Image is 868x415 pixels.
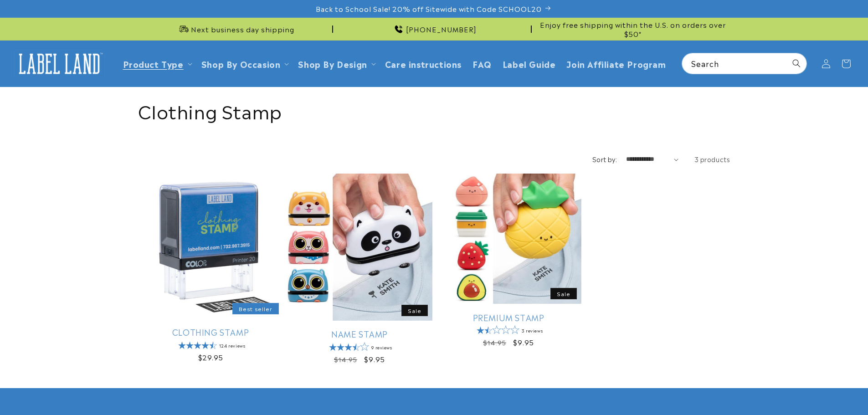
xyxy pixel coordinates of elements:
[380,53,467,74] a: Care instructions
[786,53,806,73] button: Search
[287,328,432,339] a: Name Stamp
[138,18,333,40] div: Announcement
[694,154,730,164] span: 3 products
[535,18,730,40] div: Announcement
[503,58,556,69] span: Label Guide
[191,25,294,34] span: Next business day shipping
[473,58,492,69] span: FAQ
[677,372,859,406] iframe: Gorgias Floating Chat
[118,53,196,74] summary: Product Type
[316,4,542,13] span: Back to School Sale! 20% off Sitewide with Code SCHOOL20
[138,327,283,337] a: Clothing Stamp
[467,53,497,74] a: FAQ
[561,53,671,74] a: Join Affiliate Program
[337,18,532,40] div: Announcement
[14,50,105,78] img: Label Land
[406,25,477,34] span: [PHONE_NUMBER]
[497,53,561,74] a: Label Guide
[298,57,367,70] a: Shop By Design
[592,154,617,164] label: Sort by:
[201,58,281,69] span: Shop By Occasion
[566,58,666,69] span: Join Affiliate Program
[293,53,379,74] summary: Shop By Design
[385,58,462,69] span: Care instructions
[196,53,293,74] summary: Shop By Occasion
[436,312,581,323] a: Premium Stamp
[535,20,730,38] span: Enjoy free shipping within the U.S. on orders over $50*
[10,46,108,81] a: Label Land
[138,98,730,122] h1: Clothing Stamp
[123,57,184,70] a: Product Type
